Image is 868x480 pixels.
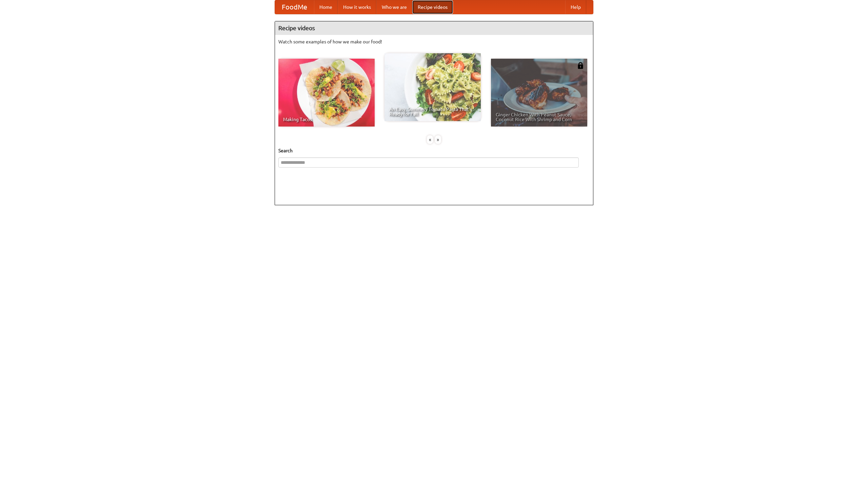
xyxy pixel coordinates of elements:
div: » [435,135,441,144]
a: Making Tacos [278,59,375,127]
h5: Search [278,147,590,154]
img: 483408.png [577,62,584,69]
a: How it works [338,0,376,14]
h4: Recipe videos [275,21,593,35]
a: Help [565,0,586,14]
div: « [427,135,433,144]
a: FoodMe [275,0,314,14]
a: An Easy, Summery Tomato Pasta That's Ready for Fall [384,53,481,121]
a: Recipe videos [412,0,453,14]
a: Home [314,0,338,14]
span: An Easy, Summery Tomato Pasta That's Ready for Fall [389,107,476,116]
a: Who we are [376,0,412,14]
p: Watch some examples of how we make our food! [278,38,590,45]
span: Making Tacos [283,117,370,122]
